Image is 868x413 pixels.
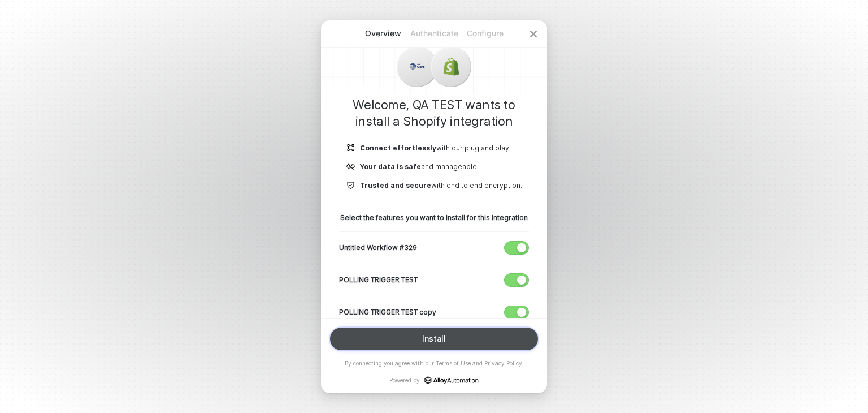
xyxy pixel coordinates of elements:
img: icon [346,143,355,153]
p: POLLING TRIGGER TEST copy [339,307,436,317]
p: Overview [358,28,409,39]
p: By connecting you agree with our and . [345,359,524,367]
b: Your data is safe [360,162,421,171]
a: icon-success [424,376,479,384]
h1: Welcome, QA TEST wants to install a Shopify integration [339,97,529,130]
div: Install [422,334,446,343]
a: Privacy Policy [484,360,522,367]
span: icon-close [529,29,538,38]
p: Untitled Workflow #329 [339,243,417,252]
img: icon [346,162,355,171]
b: Connect effortlessly [360,144,436,152]
button: Install [330,328,538,350]
p: and manageable. [360,162,479,171]
img: icon [346,180,355,190]
p: with end to end encryption. [360,180,522,190]
p: POLLING TRIGGER TEST [339,275,418,285]
a: Terms of Use [436,360,471,367]
p: Authenticate [409,28,459,39]
p: Configure [459,28,510,39]
b: Trusted and secure [360,181,431,190]
img: icon [442,58,460,76]
p: with our plug and play. [360,143,511,153]
img: icon [408,58,426,76]
p: Powered by [389,376,479,384]
p: Select the features you want to install for this integration [339,213,529,222]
